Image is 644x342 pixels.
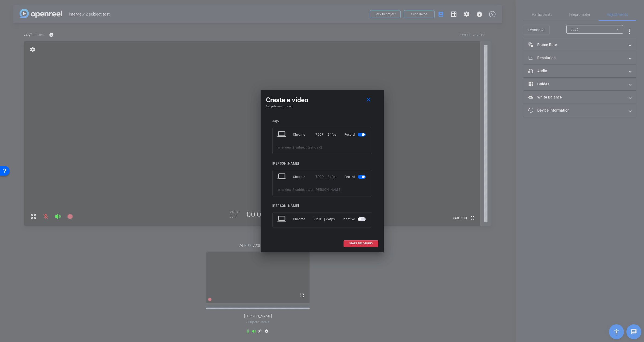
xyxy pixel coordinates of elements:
div: Chrome [293,130,316,139]
mat-icon: laptop [277,214,287,224]
div: Record [344,172,367,182]
span: - [314,188,315,192]
span: Jay2 [315,146,322,149]
div: Inactive [343,214,367,224]
mat-icon: close [365,97,372,103]
mat-icon: laptop [277,130,287,139]
div: [PERSON_NAME] [272,204,372,208]
div: 720P | 24fps [315,130,337,139]
span: [PERSON_NAME] [315,188,341,192]
div: 720P | 24fps [314,214,335,224]
div: 720P | 24fps [315,172,337,182]
span: - [314,146,315,149]
div: Chrome [293,214,314,224]
span: START RECORDING [349,242,373,245]
span: Interview 2 subject test [277,146,314,149]
span: Interview 2 subject test [277,188,314,192]
button: START RECORDING [344,240,378,247]
div: Jay2 [272,119,372,123]
h4: Setup devices to record [266,105,378,108]
div: Create a video [266,95,378,105]
div: [PERSON_NAME] [272,162,372,166]
mat-icon: laptop [277,172,287,182]
div: Record [344,130,367,139]
div: Chrome [293,172,316,182]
